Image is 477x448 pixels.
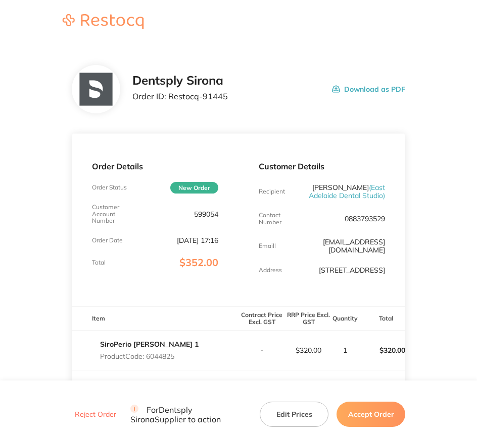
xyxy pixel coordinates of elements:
button: Edit Prices [260,402,328,427]
p: 1 [332,346,358,354]
a: Restocq logo [53,14,154,31]
th: RRP Price Excl. GST [285,306,332,330]
td: Message: - [72,370,239,400]
p: $320.00 [359,338,405,362]
th: Total [359,306,406,330]
p: For Dentsply Sirona Supplier to action [130,405,248,424]
p: $320.00 [286,346,332,354]
th: Quantity [332,306,359,330]
th: Item [72,306,239,330]
p: Order Status [92,184,127,191]
a: [EMAIL_ADDRESS][DOMAIN_NAME] [323,237,385,254]
button: Download as PDF [332,74,405,105]
p: 0883793529 [345,215,385,223]
span: New Order [170,182,218,194]
img: Restocq logo [53,14,154,29]
a: SiroPerio [PERSON_NAME] 1 [100,340,199,349]
p: Address [259,267,282,274]
span: $352.00 [179,256,218,269]
p: Customer Details [259,162,385,171]
p: 599054 [194,210,218,218]
p: Contact Number [259,212,301,226]
p: Order ID: Restocq- 91445 [132,92,228,101]
p: Recipient [259,188,285,195]
p: Total [92,259,106,266]
p: [PERSON_NAME] [301,183,385,200]
span: ( East Adelaide Dental Studio ) [309,183,385,200]
p: Product Code: 6044825 [100,352,199,360]
p: [STREET_ADDRESS] [319,266,385,274]
th: Contract Price Excl. GST [239,306,285,330]
button: Accept Order [337,402,405,427]
p: - [239,346,285,354]
p: Customer Account Number [92,204,134,224]
p: Emaill [259,242,276,249]
button: Reject Order [72,410,119,419]
p: [DATE] 17:16 [177,236,218,244]
h2: Dentsply Sirona [132,74,228,88]
p: Order Details [92,162,218,171]
img: NTllNzd2NQ [79,73,112,106]
p: Order Date [92,237,123,244]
